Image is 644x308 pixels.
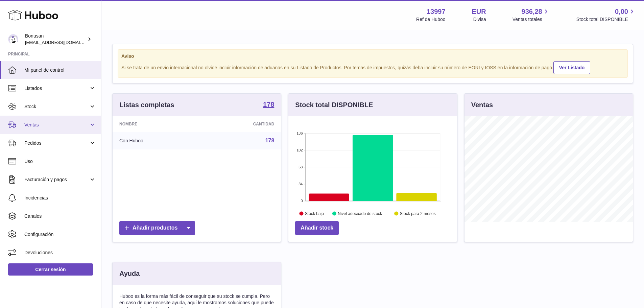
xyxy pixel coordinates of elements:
span: 0,00 [615,7,628,16]
h3: Ayuda [119,269,140,278]
strong: Aviso [121,53,624,60]
a: Ver Listado [553,61,590,74]
strong: 178 [263,101,274,108]
text: 68 [299,165,303,169]
th: Nombre [113,116,200,132]
text: Stock bajo [305,211,324,216]
span: Ventas [24,122,89,128]
text: 136 [296,131,303,135]
span: Devoluciones [24,250,96,256]
a: 178 [263,101,274,109]
span: Configuración [24,231,96,238]
img: internalAdmin-13997@internal.huboo.com [8,34,18,44]
span: [EMAIL_ADDRESS][DOMAIN_NAME] [25,40,99,45]
span: Uso [24,158,96,165]
h3: Stock total DISPONIBLE [295,100,373,110]
strong: EUR [472,7,486,16]
div: Bonusan [25,33,86,46]
text: 0 [301,199,303,203]
span: Facturación y pagos [24,176,89,183]
div: Ref de Huboo [416,16,445,23]
span: Ventas totales [512,16,550,23]
td: Con Huboo [113,132,200,149]
strong: 13997 [427,7,446,16]
text: 102 [296,148,303,152]
a: 178 [265,138,275,143]
a: 0,00 Stock total DISPONIBLE [576,7,636,23]
h3: Listas completas [119,100,174,110]
span: 936,28 [522,7,542,16]
th: Cantidad [200,116,281,132]
a: Añadir stock [295,221,339,235]
div: Divisa [473,16,486,23]
text: Stock para 2 meses [400,211,436,216]
span: Listados [24,85,89,92]
text: 34 [299,182,303,186]
a: Añadir productos [119,221,195,235]
a: 936,28 Ventas totales [512,7,550,23]
span: Stock total DISPONIBLE [576,16,636,23]
text: Nivel adecuado de stock [338,211,383,216]
span: Pedidos [24,140,89,146]
h3: Ventas [471,100,493,110]
a: Cerrar sesión [8,263,93,276]
span: Canales [24,213,96,219]
div: Si se trata de un envío internacional no olvide incluir información de aduanas en su Listado de P... [121,60,624,74]
span: Stock [24,103,89,110]
span: Incidencias [24,195,96,201]
span: Mi panel de control [24,67,96,73]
